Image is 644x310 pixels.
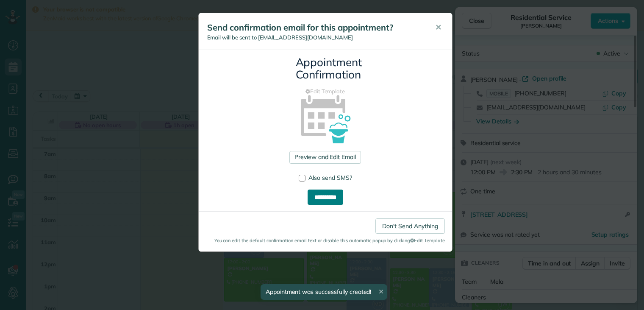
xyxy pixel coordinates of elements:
[375,218,444,234] a: Don't Send Anything
[206,237,445,244] small: You can edit the default confirmation email text or disable this automatic popup by clicking Edit...
[308,174,352,182] span: Also send SMS?
[296,56,355,81] h3: Appointment Confirmation
[289,151,361,164] a: Preview and Edit Email
[207,22,423,34] h5: Send confirmation email for this appointment?
[287,80,363,156] img: appointment_confirmation_icon-141e34405f88b12ade42628e8c248340957700ab75a12ae832a8710e9b578dc5.png
[261,284,388,300] div: Appointment was successfully created!
[435,22,441,32] span: ✕
[207,34,353,41] span: Email will be sent to [EMAIL_ADDRESS][DOMAIN_NAME]
[205,87,446,95] a: Edit Template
